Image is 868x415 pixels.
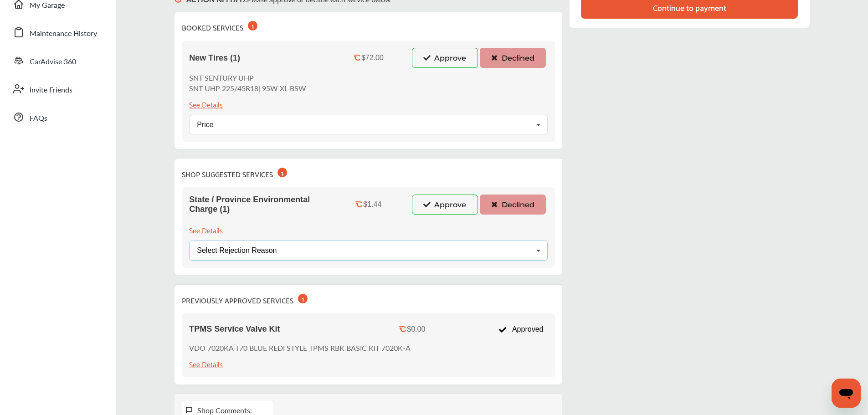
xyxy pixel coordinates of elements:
span: FAQs [30,113,47,124]
span: State / Province Environmental Charge (1) [189,195,329,214]
p: SNT UHP 225/45R18| 95W XL BSW [189,83,306,93]
button: Approve [412,48,478,68]
span: TPMS Service Valve Kit [189,324,280,334]
div: 1 [277,168,287,177]
div: 1 [248,21,257,31]
img: svg+xml;base64,PHN2ZyB3aWR0aD0iMTYiIGhlaWdodD0iMTciIHZpZXdCb3g9IjAgMCAxNiAxNyIgZmlsbD0ibm9uZSIgeG... [185,406,193,414]
a: FAQs [8,105,107,129]
p: SNT SENTURY UHP [189,72,306,83]
button: Declined [480,48,546,68]
span: New Tires (1) [189,53,240,63]
span: Maintenance History [30,28,97,40]
button: Declined [480,195,546,215]
div: See Details [189,224,223,236]
div: SHOP SUGGESTED SERVICES [182,166,287,180]
button: Approve [412,195,478,215]
div: 1 [298,294,308,303]
div: Select Rejection Reason [197,247,277,254]
div: Continue to payment [653,3,726,12]
span: CarAdvise 360 [30,56,76,68]
div: Price [197,121,213,128]
span: Invite Friends [30,84,72,96]
a: CarAdvise 360 [8,49,107,72]
div: BOOKED SERVICES [182,19,257,33]
div: $0.00 [407,325,425,333]
p: VDO 7020KA T70 BLUE REDI STYLE TPMS RBK BASIC KIT 7020K-A [189,343,411,353]
a: Maintenance History [8,20,107,44]
div: Approved [493,321,548,338]
div: $1.44 [363,200,381,209]
div: See Details [189,358,223,370]
div: See Details [189,98,223,110]
div: PREVIOUSLY APPROVED SERVICES [182,292,308,306]
a: Invite Friends [8,77,107,101]
iframe: Button to launch messaging window [832,379,861,408]
div: $72.00 [361,54,384,62]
